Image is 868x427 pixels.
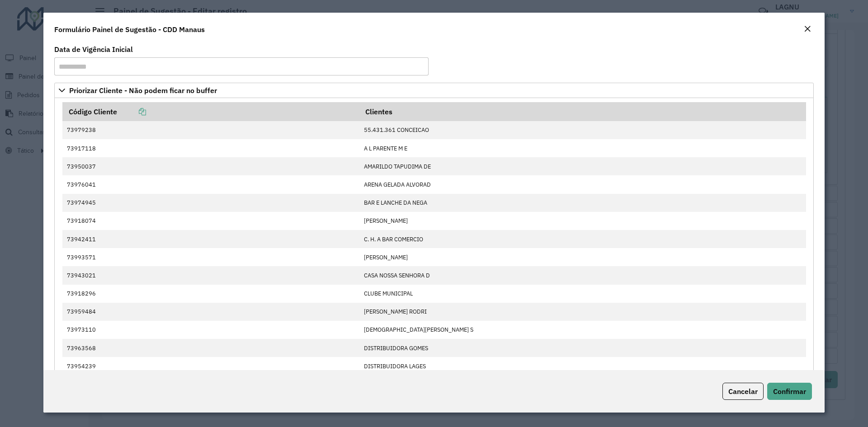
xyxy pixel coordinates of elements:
button: Cancelar [722,383,764,400]
td: 73918074 [62,212,359,230]
td: A L PARENTE M E [359,139,806,157]
td: ARENA GELADA ALVORAD [359,175,806,193]
td: DISTRIBUIDORA LAGES [359,357,806,375]
td: CASA NOSSA SENHORA D [359,266,806,284]
td: 73943021 [62,266,359,284]
td: 55.431.361 CONCEICAO [359,121,806,139]
h4: Formulário Painel de Sugestão - CDD Manaus [54,24,205,35]
td: 73993571 [62,248,359,266]
td: 73963568 [62,339,359,357]
span: Confirmar [773,387,806,396]
td: 73917118 [62,139,359,157]
td: 73979238 [62,121,359,139]
th: Clientes [359,102,806,121]
td: C. H. A BAR COMERCIO [359,230,806,248]
td: BAR E LANCHE DA NEGA [359,194,806,212]
td: [DEMOGRAPHIC_DATA][PERSON_NAME] S [359,321,806,339]
button: Confirmar [767,383,812,400]
td: 73950037 [62,157,359,175]
td: 73942411 [62,230,359,248]
td: 73954239 [62,357,359,375]
a: Priorizar Cliente - Não podem ficar no buffer [54,83,814,98]
span: Cancelar [728,387,758,396]
td: DISTRIBUIDORA GOMES [359,339,806,357]
td: [PERSON_NAME] [359,248,806,266]
th: Código Cliente [62,102,359,121]
td: 73976041 [62,175,359,193]
td: AMARILDO TAPUDIMA DE [359,157,806,175]
td: 73959484 [62,303,359,321]
td: [PERSON_NAME] RODRI [359,303,806,321]
td: 73918296 [62,285,359,303]
a: Copiar [117,107,146,116]
span: Priorizar Cliente - Não podem ficar no buffer [69,87,217,94]
td: CLUBE MUNICIPAL [359,285,806,303]
label: Data de Vigência Inicial [54,44,133,55]
td: 73974945 [62,194,359,212]
button: Close [801,23,814,35]
em: Fechar [804,25,811,33]
td: 73973110 [62,321,359,339]
td: [PERSON_NAME] [359,212,806,230]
